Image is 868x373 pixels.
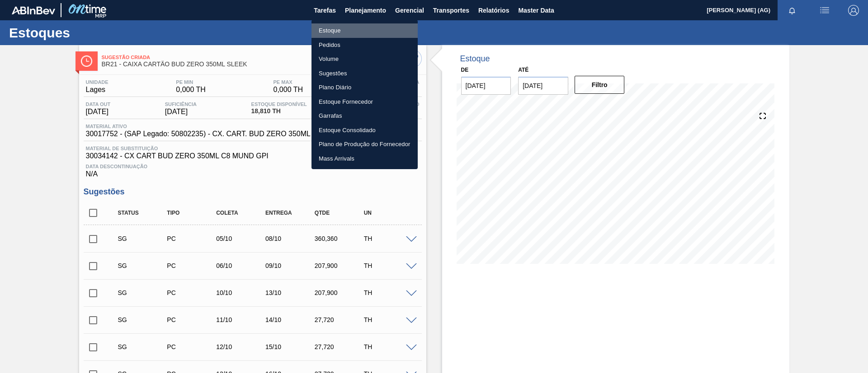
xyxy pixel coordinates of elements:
[311,80,418,95] a: Plano Diário
[311,152,418,166] a: Mass Arrivals
[311,109,418,123] a: Garrafas
[311,95,418,109] a: Estoque Fornecedor
[311,23,418,38] a: Estoque
[311,137,418,152] a: Plano de Produção do Fornecedor
[311,123,418,138] a: Estoque Consolidado
[311,38,418,52] a: Pedidos
[311,66,418,81] a: Sugestões
[311,52,418,66] a: Volume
